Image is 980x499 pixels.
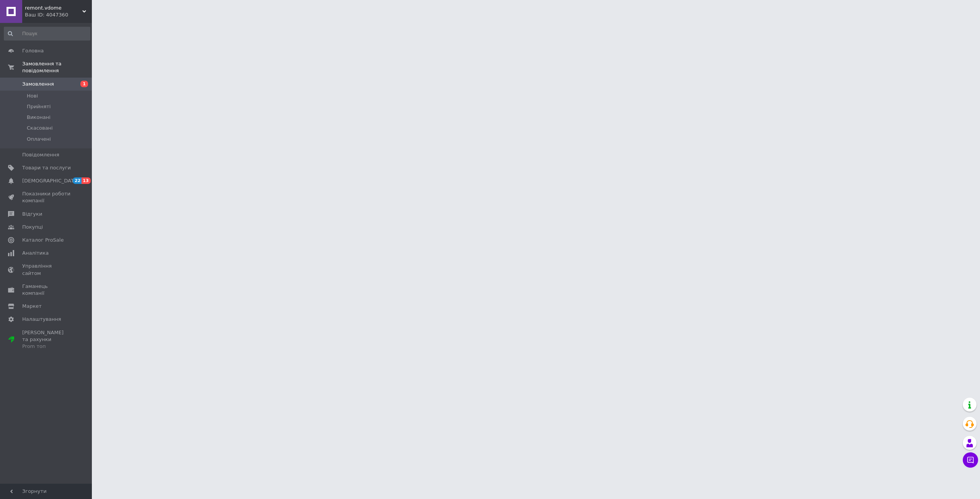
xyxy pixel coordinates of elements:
[22,343,71,350] div: Prom топ
[27,125,53,132] span: Скасовані
[22,303,42,310] span: Маркет
[22,81,54,88] span: Замовлення
[22,177,79,184] span: [DEMOGRAPHIC_DATA]
[22,47,44,54] span: Головна
[25,11,92,18] div: Ваш ID: 4047360
[22,316,61,323] span: Налаштування
[82,177,90,184] span: 13
[27,136,51,143] span: Оплачені
[22,60,92,74] span: Замовлення та повідомлення
[22,329,71,350] span: [PERSON_NAME] та рахунки
[22,190,71,204] span: Показники роботи компанії
[25,5,82,11] span: remont.vdome
[22,283,71,297] span: Гаманець компанії
[27,103,51,110] span: Прийняті
[22,224,43,231] span: Покупці
[73,177,82,184] span: 22
[22,237,64,244] span: Каталог ProSale
[27,114,51,121] span: Виконані
[22,164,71,171] span: Товари та послуги
[22,151,59,158] span: Повідомлення
[963,452,978,468] button: Чат з покупцем
[22,263,71,276] span: Управління сайтом
[27,93,38,99] span: Нові
[80,81,88,87] span: 1
[22,250,49,257] span: Аналітика
[4,27,90,41] input: Пошук
[22,211,42,218] span: Відгуки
